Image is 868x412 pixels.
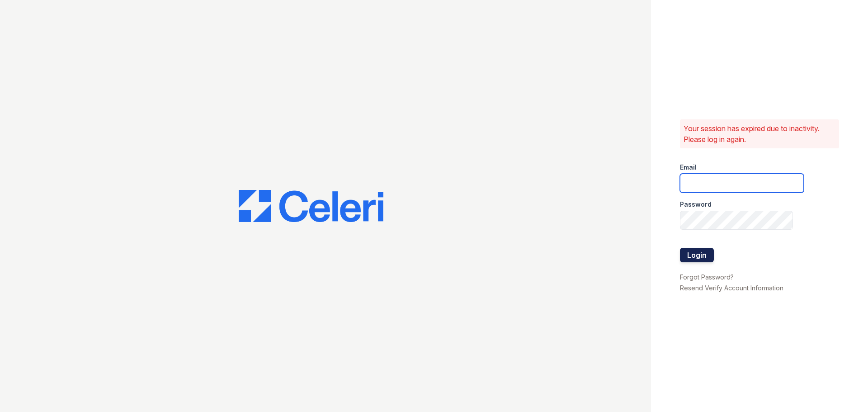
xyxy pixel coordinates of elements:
label: Password [680,200,712,209]
label: Email [680,163,697,172]
a: Resend Verify Account Information [680,284,783,292]
p: Your session has expired due to inactivity. Please log in again. [684,123,835,145]
a: Forgot Password? [680,273,734,281]
img: CE_Logo_Blue-a8612792a0a2168367f1c8372b55b34899dd931a85d93a1a3d3e32e68fde9ad4.png [239,190,383,223]
button: Login [680,248,714,262]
